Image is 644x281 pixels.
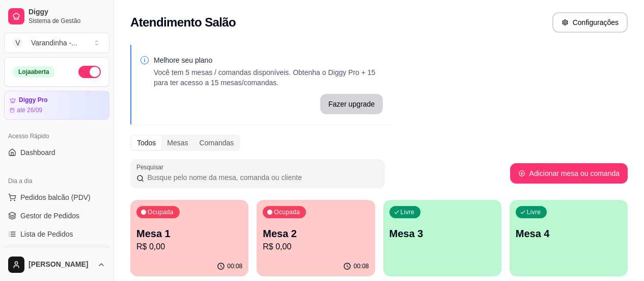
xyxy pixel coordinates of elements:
span: Pedidos balcão (PDV) [20,192,91,202]
span: Dashboard [20,147,55,158]
a: DiggySistema de Gestão [4,4,109,29]
span: Diggy [29,8,105,17]
div: Varandinha - ... [31,38,77,48]
h2: Atendimento Salão [130,14,236,31]
div: Comandas [194,136,240,150]
span: Gestor de Pedidos [20,211,79,221]
span: Salão / Mesas [20,247,66,258]
button: Alterar Status [78,66,101,78]
button: Select a team [4,33,109,53]
p: Ocupada [274,208,300,216]
div: Loja aberta [13,66,55,78]
p: Mesa 3 [389,226,495,241]
p: Você tem 5 mesas / comandas disponíveis. Obtenha o Diggy Pro + 15 para ter acesso a 15 mesas/coma... [154,67,383,88]
p: Livre [401,208,415,216]
button: Adicionar mesa ou comanda [510,163,628,184]
button: OcupadaMesa 1R$ 0,0000:08 [130,200,248,276]
label: Pesquisar [136,163,167,171]
div: Acesso Rápido [4,128,109,144]
p: R$ 0,00 [263,241,369,253]
p: 00:08 [227,262,242,270]
article: Diggy Pro [19,96,48,104]
a: Gestor de Pedidos [4,208,109,224]
div: Dia a dia [4,173,109,189]
p: Mesa 1 [136,226,242,241]
input: Pesquisar [144,172,379,183]
p: Mesa 4 [516,226,622,241]
button: Fazer upgrade [320,94,383,114]
a: Diggy Proaté 26/09 [4,91,109,120]
p: R$ 0,00 [136,241,242,253]
button: [PERSON_NAME] [4,252,109,277]
a: Lista de Pedidos [4,226,109,242]
div: Mesas [161,136,193,150]
p: Livre [527,208,541,216]
button: LivreMesa 4 [510,200,628,276]
p: Ocupada [148,208,174,216]
span: [PERSON_NAME] [29,260,93,269]
span: V [13,38,23,48]
p: Mesa 2 [263,226,369,241]
a: Dashboard [4,144,109,161]
span: Lista de Pedidos [20,229,73,239]
button: Configurações [552,12,628,33]
p: 00:08 [353,262,369,270]
article: até 26/09 [17,106,42,114]
div: Todos [131,136,161,150]
button: OcupadaMesa 2R$ 0,0000:08 [257,200,375,276]
a: Salão / Mesas [4,244,109,261]
p: Melhore seu plano [154,55,383,65]
span: Sistema de Gestão [29,17,105,25]
button: Pedidos balcão (PDV) [4,189,109,206]
button: LivreMesa 3 [383,200,501,276]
